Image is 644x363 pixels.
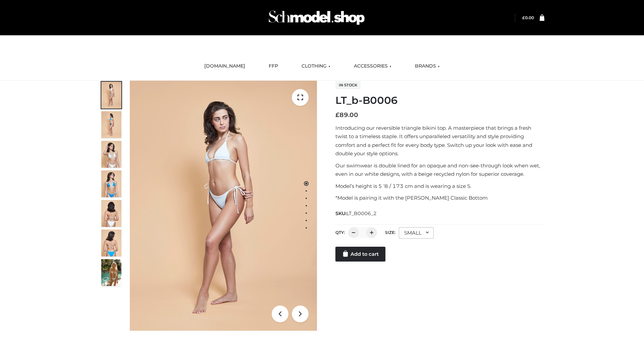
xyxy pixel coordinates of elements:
[335,124,544,158] p: Introducing our reversible triangle bikini top. A masterpiece that brings a fresh twist to a time...
[264,59,283,74] a: FFP
[335,230,345,235] label: QTY:
[522,15,534,20] bdi: 0.00
[297,59,335,74] a: CLOTHING
[101,230,121,256] img: ArielClassicBikiniTop_CloudNine_AzureSky_OW114ECO_8-scaled.jpg
[199,59,250,74] a: [DOMAIN_NAME]
[335,81,361,89] span: In stock
[335,94,544,107] h1: LT_b-B0006
[101,111,121,138] img: ArielClassicBikiniTop_CloudNine_AzureSky_OW114ECO_2-scaled.jpg
[335,161,544,178] p: Our swimwear is double lined for an opaque and non-see-through look when wet, even in our white d...
[101,170,121,197] img: ArielClassicBikiniTop_CloudNine_AzureSky_OW114ECO_4-scaled.jpg
[335,111,358,119] bdi: 89.00
[101,259,121,286] img: Arieltop_CloudNine_AzureSky2.jpg
[346,210,377,216] span: LT_B0006_2
[335,247,385,261] a: Add to cart
[266,4,367,31] img: Schmodel Admin 964
[335,194,544,202] p: *Model is pairing it with the [PERSON_NAME] Classic Bottom
[522,15,525,20] span: £
[410,59,445,74] a: BRANDS
[385,230,395,235] label: Size:
[101,200,121,227] img: ArielClassicBikiniTop_CloudNine_AzureSky_OW114ECO_7-scaled.jpg
[130,81,317,331] img: LT_b-B0006
[335,209,377,217] span: SKU:
[335,111,339,119] span: £
[399,227,434,239] div: SMALL
[349,59,396,74] a: ACCESSORIES
[101,141,121,168] img: ArielClassicBikiniTop_CloudNine_AzureSky_OW114ECO_3-scaled.jpg
[101,82,121,109] img: ArielClassicBikiniTop_CloudNine_AzureSky_OW114ECO_1-scaled.jpg
[335,182,544,191] p: Model’s height is 5 ‘8 / 173 cm and is wearing a size S.
[522,15,534,20] a: £0.00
